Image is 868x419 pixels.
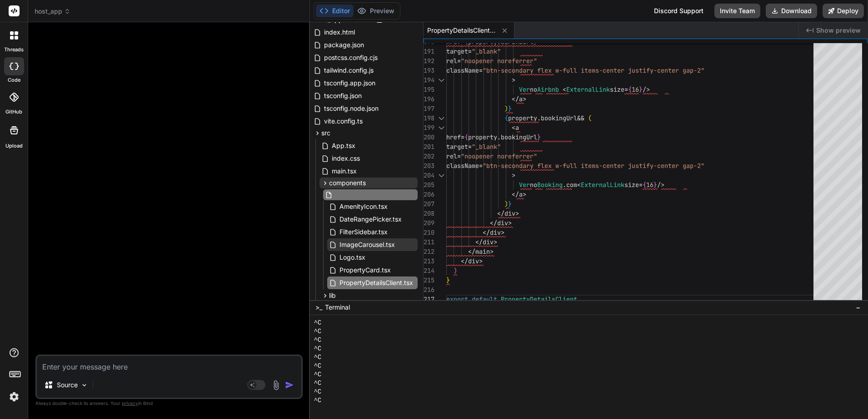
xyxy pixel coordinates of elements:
span: main [475,247,490,256]
div: 195 [424,85,434,94]
span: "_blank" [472,47,501,55]
span: Ver [519,181,530,189]
span: index.css [331,153,361,164]
span: > [501,228,504,237]
span: > [490,247,494,256]
span: > [512,171,515,179]
span: { [464,133,468,141]
span: = [479,162,483,170]
span: ) [454,266,457,275]
span: rel [446,152,457,160]
span: postcss.config.cjs [323,52,379,63]
span: Booking [537,181,563,189]
span: bookingUrl [541,114,577,122]
span: lib [329,291,336,300]
button: Download [766,4,817,18]
span: ^C [314,345,321,353]
span: ^C [314,327,321,336]
div: 194 [424,75,434,85]
span: </ [512,95,519,103]
span: < [512,123,515,132]
span: components [329,178,366,187]
span: 16 [632,85,639,94]
span: </ [475,238,483,246]
span: no [530,85,537,94]
span: = [479,66,483,74]
span: Terminal [325,303,350,312]
span: size [610,85,624,94]
span: div [483,238,494,246]
span: </ [490,219,497,227]
span: ) [504,200,508,208]
div: Click to collapse the range. [435,171,447,180]
div: 214 [424,266,434,276]
span: div [497,219,508,227]
span: && [577,114,584,122]
span: Airbnb [537,85,559,94]
span: a [519,95,523,103]
span: ^C [314,379,321,388]
span: − [856,303,861,312]
span: } [653,181,657,189]
span: Logo.tsx [339,252,366,263]
div: 206 [424,190,434,199]
span: = [461,133,464,141]
span: </ [483,228,490,237]
span: ExternalLink [566,85,610,94]
span: = [457,152,461,160]
label: GitHub [5,108,22,116]
span: tailwind.config.js [323,65,374,76]
span: className [446,66,479,74]
span: ^C [314,353,321,362]
div: 215 [424,276,434,285]
span: { [504,114,508,122]
span: App.tsx [331,140,356,151]
span: { [628,85,632,94]
button: Invite Team [714,4,760,18]
div: 203 [424,161,434,171]
span: property [508,114,537,122]
span: 16 [646,181,653,189]
button: − [854,300,863,315]
div: 210 [424,228,434,237]
span: > [508,219,512,227]
img: icon [285,380,294,389]
img: settings [6,389,22,404]
div: 197 [424,104,434,113]
div: 211 [424,237,434,247]
span: Show preview [816,26,861,35]
span: } [537,133,541,141]
span: } [508,200,512,208]
span: = [624,85,628,94]
span: nter gap-2" [664,162,704,170]
div: 199 [424,123,434,133]
span: </ [497,209,504,217]
span: tsconfig.app.json [323,78,376,89]
span: export [446,295,468,303]
span: privacy [122,400,138,406]
span: href [446,133,461,141]
div: Discord Support [649,4,709,18]
span: ^C [314,319,321,327]
span: ) [504,104,508,113]
div: 196 [424,94,434,104]
span: AmenityIcon.tsx [339,201,389,212]
div: 200 [424,133,434,142]
span: no [530,181,537,189]
button: Deploy [823,4,864,18]
span: className [446,162,479,170]
span: > [515,209,519,217]
span: com [566,181,577,189]
div: 202 [424,152,434,161]
span: package.json [323,39,365,50]
span: vite.config.ts [323,116,364,127]
span: main.tsx [331,166,358,177]
div: 193 [424,66,434,75]
span: } [639,85,643,94]
span: bookingUrl [501,133,537,141]
span: /> [643,85,650,94]
span: . [563,181,566,189]
span: size [624,181,639,189]
span: default [472,295,497,303]
span: ^C [314,362,321,370]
